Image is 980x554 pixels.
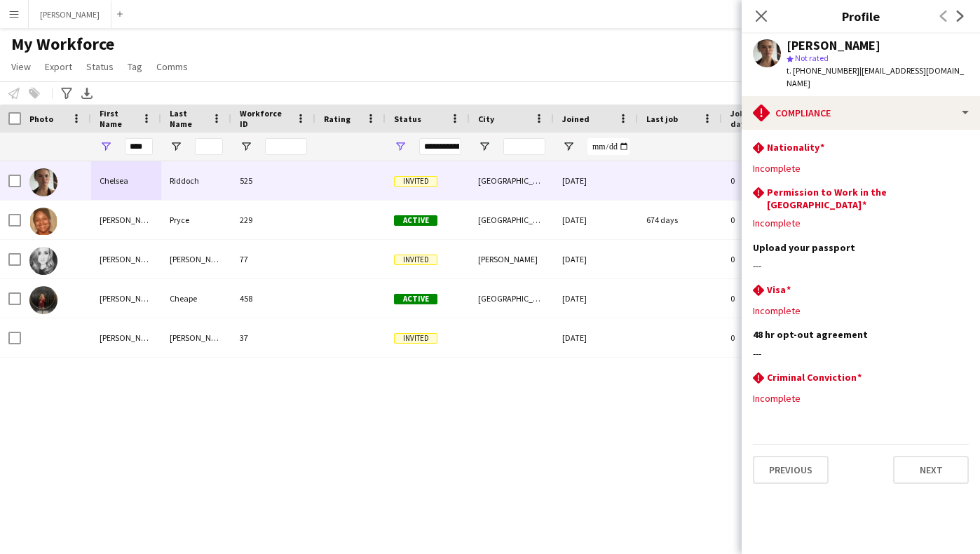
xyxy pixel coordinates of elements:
a: View [6,58,36,76]
span: Last Name [170,108,206,129]
input: First Name Filter Input [125,138,153,155]
app-action-btn: Export XLSX [79,85,95,102]
div: 37 [231,318,315,357]
div: [PERSON_NAME] [91,201,161,239]
img: Rachel Cheape [29,286,57,314]
h3: 48 hr opt-out agreement [753,328,868,341]
button: Open Filter Menu [240,140,252,153]
button: Open Filter Menu [100,140,112,153]
a: Tag [122,58,148,76]
div: 0 [722,161,806,200]
div: [PERSON_NAME] [91,318,161,357]
img: Michelle Turner [29,247,57,275]
h3: Nationality [767,141,824,154]
div: [PERSON_NAME] [91,279,161,318]
span: Comms [156,60,188,73]
span: Invited [394,255,437,265]
button: Open Filter Menu [394,140,407,153]
button: [PERSON_NAME] [29,1,111,28]
div: --- [753,259,969,272]
span: Invited [394,333,437,344]
button: Open Filter Menu [562,140,575,153]
span: View [11,60,31,73]
div: 674 days [638,201,722,239]
button: Next [893,456,969,484]
input: City Filter Input [503,138,545,155]
div: 458 [231,279,315,318]
div: [PERSON_NAME] [91,240,161,278]
span: Invited [394,176,437,187]
div: [PERSON_NAME] [161,240,231,278]
div: 0 [722,279,806,318]
div: Compliance [742,96,980,130]
div: Riddoch [161,161,231,200]
a: Status [81,58,119,76]
div: [PERSON_NAME] [470,240,554,278]
div: Incomplete [753,392,969,405]
span: t. [PHONE_NUMBER] [787,65,859,76]
button: Open Filter Menu [478,140,491,153]
h3: Permission to Work in the [GEOGRAPHIC_DATA] [767,186,958,211]
span: Jobs (last 90 days) [730,108,781,129]
span: Active [394,215,437,226]
div: --- [753,347,969,360]
div: [GEOGRAPHIC_DATA], [GEOGRAPHIC_DATA] [470,201,554,239]
button: Open Filter Menu [170,140,182,153]
div: Incomplete [753,304,969,317]
div: Pryce [161,201,231,239]
span: Last job [646,114,678,124]
div: Incomplete [753,217,969,229]
span: My Workforce [11,34,114,55]
img: Chelsea Riddoch [29,168,57,196]
span: | [EMAIL_ADDRESS][DOMAIN_NAME] [787,65,964,88]
div: Incomplete [753,162,969,175]
div: 0 [722,201,806,239]
div: [DATE] [554,279,638,318]
div: [PERSON_NAME] [161,318,231,357]
div: [DATE] [554,201,638,239]
img: Michele Pryce [29,208,57,236]
div: [PERSON_NAME] [787,39,880,52]
div: [DATE] [554,161,638,200]
span: Status [394,114,421,124]
h3: Upload your passport [753,241,855,254]
div: 0 [722,240,806,278]
div: 525 [231,161,315,200]
span: Tag [128,60,142,73]
a: Export [39,58,78,76]
div: 229 [231,201,315,239]
span: Photo [29,114,53,124]
div: [DATE] [554,318,638,357]
div: 0 [722,318,806,357]
h3: Criminal Conviction [767,371,862,384]
span: Active [394,294,437,304]
div: [DATE] [554,240,638,278]
div: Cheape [161,279,231,318]
span: Status [86,60,114,73]
div: 77 [231,240,315,278]
input: Workforce ID Filter Input [265,138,307,155]
input: Last Name Filter Input [195,138,223,155]
div: Chelsea [91,161,161,200]
span: Rating [324,114,351,124]
div: [GEOGRAPHIC_DATA] [470,161,554,200]
app-action-btn: Advanced filters [58,85,75,102]
button: Previous [753,456,829,484]
input: Joined Filter Input [587,138,629,155]
h3: Profile [742,7,980,25]
span: Workforce ID [240,108,290,129]
h3: Visa [767,283,791,296]
a: Comms [151,58,193,76]
span: Not rated [795,53,829,63]
div: [GEOGRAPHIC_DATA] [470,279,554,318]
span: Joined [562,114,590,124]
span: First Name [100,108,136,129]
span: City [478,114,494,124]
span: Export [45,60,72,73]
